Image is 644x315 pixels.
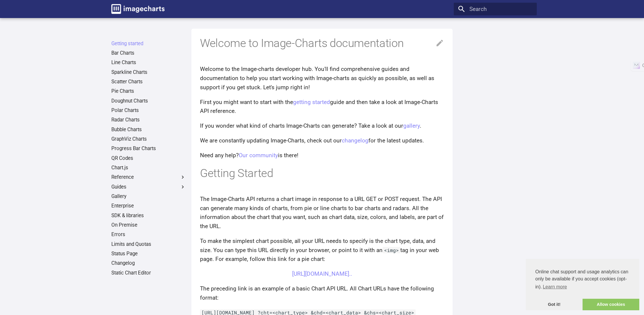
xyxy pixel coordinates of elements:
p: To make the simplest chart possible, all your URL needs to specify is the chart type, data, and s... [200,237,444,264]
a: Image-Charts documentation [109,1,167,17]
a: Status Page [111,251,186,257]
a: Errors [111,231,186,238]
input: Search [454,3,537,15]
a: Bar Charts [111,50,186,56]
a: Static Chart Editor [111,270,186,276]
h1: Getting Started [200,166,444,181]
a: GraphViz Charts [111,136,186,142]
a: Chart.js [111,165,186,171]
h1: Welcome to Image-Charts documentation [200,36,444,51]
a: Enterprise [111,203,186,209]
p: First you might want to start with the guide and then take a look at Image-Charts API reference. [200,98,444,116]
p: Need any help? is there! [200,151,444,160]
a: Getting started [111,40,186,47]
a: Changelog [111,260,186,267]
a: Scatter Charts [111,79,186,85]
img: logo [111,4,165,14]
div: cookieconsent [526,259,639,310]
p: The Image-Charts API returns a chart image in response to a URL GET or POST request. The API can ... [200,195,444,231]
a: Polar Charts [111,107,186,114]
a: gallery [403,122,420,129]
a: SDK & libraries [111,212,186,219]
label: Guides [111,184,186,190]
a: getting started [293,99,330,105]
a: [URL][DOMAIN_NAME].. [292,270,352,277]
code: <img> [383,247,400,253]
a: Pie Charts [111,88,186,95]
p: If you wonder what kind of charts Image-Charts can generate? Take a look at our . [200,121,444,131]
a: changelog [342,137,368,144]
a: Line Charts [111,59,186,66]
a: learn more about cookies [542,282,568,291]
a: On Premise [111,222,186,228]
a: Bubble Charts [111,126,186,133]
a: QR Codes [111,155,186,162]
p: Welcome to the Image-charts developer hub. You'll find comprehensive guides and documentation to ... [200,65,444,92]
label: Reference [111,174,186,181]
a: Progress Bar Charts [111,145,186,152]
a: allow cookies [583,299,639,311]
p: We are constantly updating Image-Charts, check out our for the latest updates. [200,136,444,145]
a: Sparkline Charts [111,69,186,76]
span: Online chat support and usage analytics can only be available if you accept cookies (opt-in). [535,268,630,291]
p: The preceding link is an example of a basic Chart API URL. All Chart URLs have the following format: [200,284,444,302]
a: Radar Charts [111,117,186,123]
a: Doughnut Charts [111,98,186,104]
a: Our community [239,152,278,159]
a: Gallery [111,193,186,200]
a: dismiss cookie message [526,299,583,311]
a: Limits and Quotas [111,241,186,248]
